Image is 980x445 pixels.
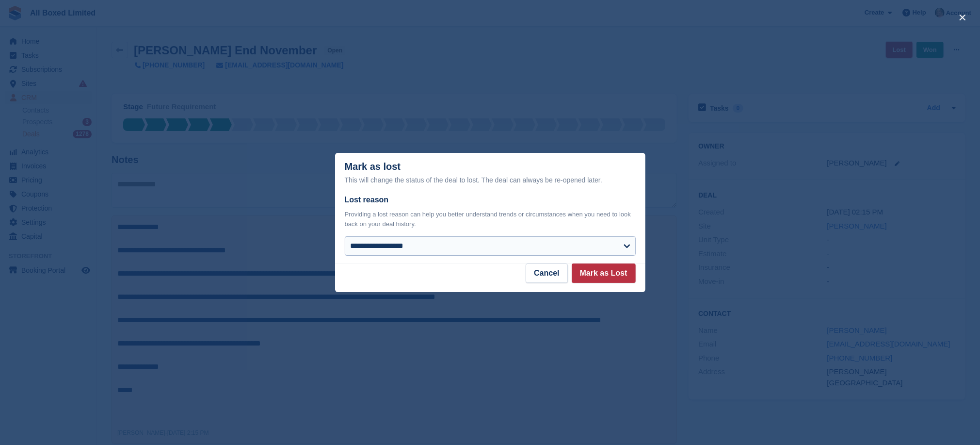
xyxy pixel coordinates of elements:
div: This will change the status of the deal to lost. The deal can always be re-opened later. [345,174,636,186]
div: Mark as lost [345,161,636,186]
button: Cancel [526,264,567,283]
button: close [955,10,970,25]
p: Providing a lost reason can help you better understand trends or circumstances when you need to l... [345,210,636,229]
button: Mark as Lost [572,264,636,283]
label: Lost reason [345,194,636,206]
